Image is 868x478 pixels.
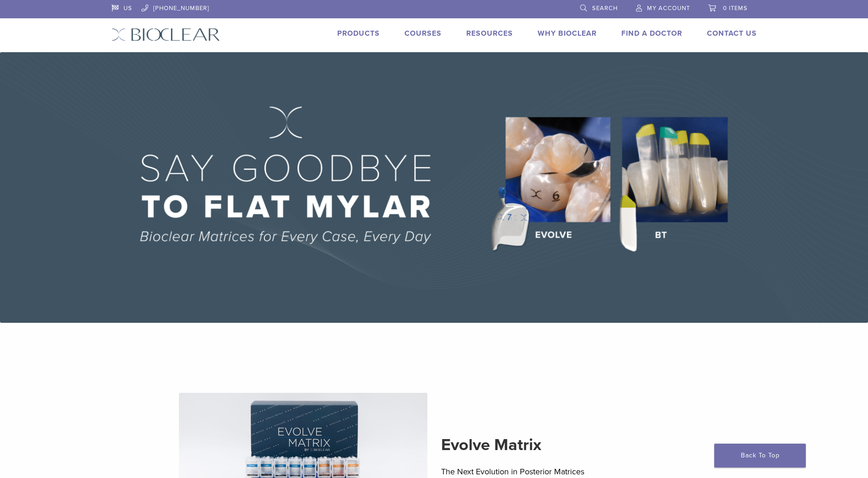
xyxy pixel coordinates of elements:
a: Back To Top [714,444,806,467]
a: Courses [404,29,442,38]
h2: Evolve Matrix [441,434,690,456]
a: Resources [466,29,513,38]
img: Bioclear [112,28,220,41]
a: Products [337,29,380,38]
a: Why Bioclear [538,29,597,38]
span: My Account [647,5,690,12]
span: Search [592,5,618,12]
a: Find A Doctor [621,29,682,38]
a: Contact Us [707,29,757,38]
span: 0 items [723,5,748,12]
